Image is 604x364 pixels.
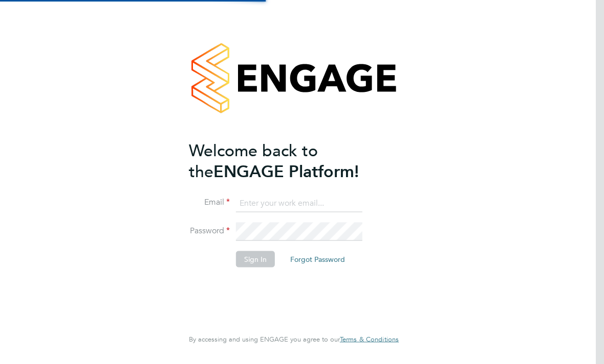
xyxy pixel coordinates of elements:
button: Forgot Password [282,251,353,268]
label: Password [189,226,230,236]
h2: ENGAGE Platform! [189,140,389,182]
input: Enter your work email... [236,194,362,212]
button: Sign In [236,251,275,268]
a: Terms & Conditions [340,335,399,344]
span: Welcome back to the [189,140,318,181]
span: By accessing and using ENGAGE you agree to our [189,335,399,344]
label: Email [189,197,230,208]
